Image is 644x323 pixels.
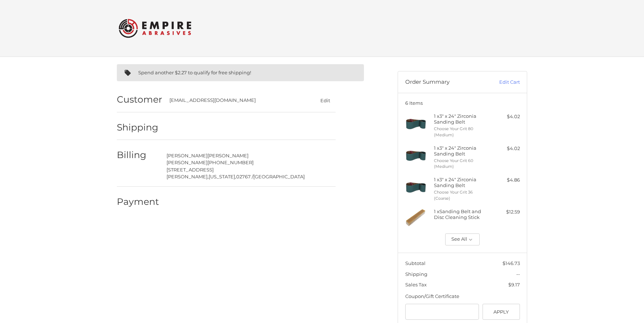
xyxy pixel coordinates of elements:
li: Choose Your Grit 36 (Coarse) [434,189,489,201]
span: [PHONE_NUMBER] [208,160,254,165]
h3: 6 Items [405,100,520,106]
span: $9.17 [508,282,520,287]
div: $12.59 [491,208,520,216]
h2: Billing [117,149,159,161]
span: -- [516,271,520,277]
img: Empire Abrasives [119,14,191,42]
span: [PERSON_NAME] [167,153,208,158]
span: [US_STATE], [209,174,236,179]
h2: Payment [117,196,159,207]
span: Spend another $2.27 to qualify for free shipping! [138,70,251,75]
span: Sales Tax [405,282,427,287]
span: [PERSON_NAME], [167,174,209,179]
h2: Customer [117,94,162,105]
input: Gift Certificate or Coupon Code [405,304,479,320]
div: $4.02 [491,113,520,120]
li: Choose Your Grit 60 (Medium) [434,158,489,170]
li: Choose Your Grit 80 (Medium) [434,126,489,138]
h2: Shipping [117,122,159,133]
h3: Order Summary [405,79,483,86]
span: Shipping [405,271,427,277]
h4: 1 x 3" x 24" Zirconia Sanding Belt [434,145,489,157]
h4: 1 x Sanding Belt and Disc Cleaning Stick [434,208,489,220]
h4: 1 x 3" x 24" Zirconia Sanding Belt [434,177,489,189]
span: [GEOGRAPHIC_DATA] [253,174,305,179]
span: [PERSON_NAME] [167,160,208,165]
span: 02767 / [236,174,253,179]
span: [PERSON_NAME] [208,153,249,158]
button: Edit [315,95,336,105]
div: [EMAIL_ADDRESS][DOMAIN_NAME] [169,97,301,104]
div: Coupon/Gift Certificate [405,293,520,300]
button: Apply [483,304,520,320]
span: [STREET_ADDRESS] [167,167,214,173]
button: See All [445,233,480,246]
span: Subtotal [405,260,426,266]
div: $4.02 [491,145,520,152]
a: Edit Cart [483,79,520,86]
div: $4.86 [491,177,520,184]
h4: 1 x 3" x 24" Zirconia Sanding Belt [434,113,489,125]
span: $146.73 [503,260,520,266]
